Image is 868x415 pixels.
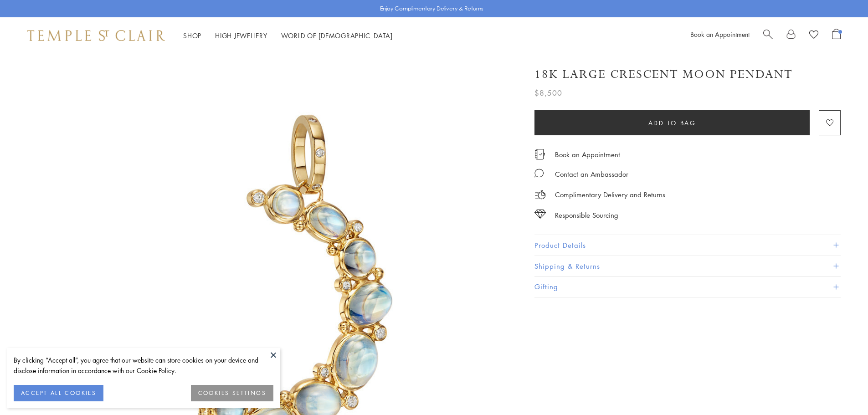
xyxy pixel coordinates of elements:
[763,29,773,42] a: Search
[183,31,201,40] a: ShopShop
[534,189,546,200] img: icon_delivery.svg
[832,29,841,42] a: Open Shopping Bag
[534,149,545,159] img: icon_appointment.svg
[191,385,273,401] button: COOKIES SETTINGS
[534,256,841,277] button: Shipping & Returns
[648,118,696,128] span: Add to bag
[534,67,793,82] h1: 18K Large Crescent Moon Pendant
[281,31,393,40] a: World of [DEMOGRAPHIC_DATA]World of [DEMOGRAPHIC_DATA]
[555,189,665,200] p: Complimentary Delivery and Returns
[809,29,818,42] a: View Wishlist
[534,169,544,178] img: MessageIcon-01_2.svg
[27,30,165,41] img: Temple St. Clair
[534,110,810,135] button: Add to bag
[380,4,483,13] p: Enjoy Complimentary Delivery & Returns
[555,149,620,159] a: Book an Appointment
[555,210,618,221] div: Responsible Sourcing
[14,385,103,401] button: ACCEPT ALL COOKIES
[534,235,841,256] button: Product Details
[215,31,267,40] a: High JewelleryHigh Jewellery
[534,87,562,99] span: $8,500
[822,372,859,406] iframe: Gorgias live chat messenger
[690,30,750,39] a: Book an Appointment
[534,210,546,219] img: icon_sourcing.svg
[534,277,841,297] button: Gifting
[14,355,273,376] div: By clicking “Accept all”, you agree that our website can store cookies on your device and disclos...
[183,30,393,41] nav: Main navigation
[555,169,628,180] div: Contact an Ambassador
